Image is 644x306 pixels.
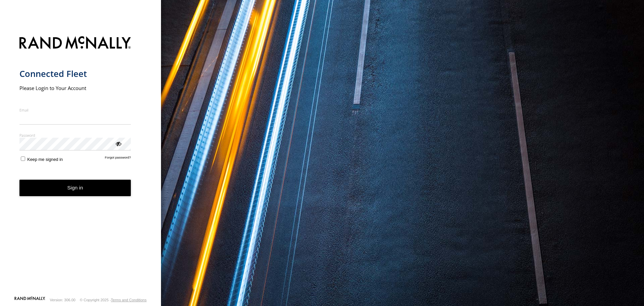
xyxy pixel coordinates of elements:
label: Email [19,107,131,113]
label: Password [19,133,131,138]
input: Keep me signed in [21,157,25,161]
span: Keep me signed in [27,157,63,162]
a: Visit our Website [14,297,45,303]
img: Rand McNally [19,35,131,52]
a: Forgot password? [105,156,131,162]
a: Terms and Conditions [111,298,147,302]
h2: Please Login to Your Account [19,85,131,91]
div: © Copyright 2025 - [80,298,147,302]
div: Version: 306.00 [50,298,75,302]
div: ViewPassword [115,140,121,147]
h1: Connected Fleet [19,68,131,79]
button: Sign in [19,180,131,196]
form: main [19,32,142,296]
